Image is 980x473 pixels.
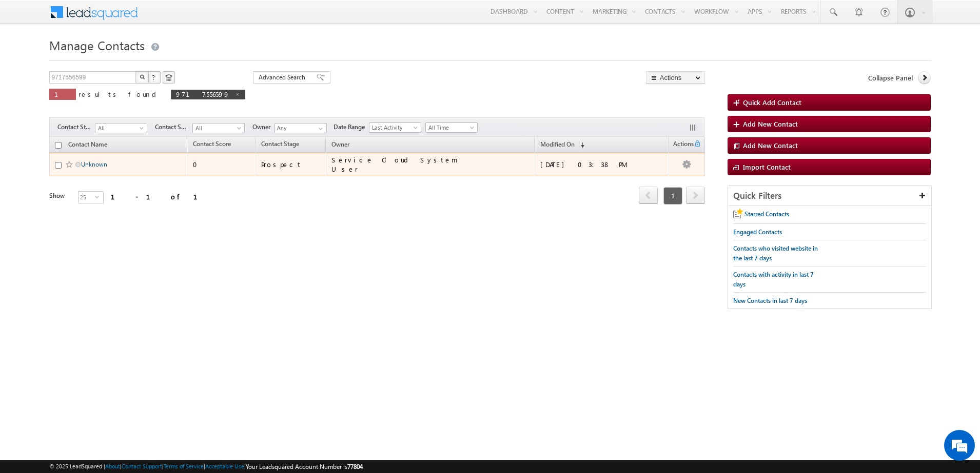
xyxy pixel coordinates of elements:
button: ? [148,71,161,84]
div: Prospect [261,160,322,169]
span: New Contacts in last 7 days [733,297,807,304]
div: [DATE] 03:38 PM [540,160,664,169]
input: Check all records [55,142,62,149]
a: Terms of Service [164,463,204,469]
span: 1 [663,187,682,204]
a: All [192,123,245,133]
span: Contact Stage [57,122,95,132]
a: Contact Name [63,139,112,152]
span: Owner [252,122,275,132]
span: ? [152,73,156,81]
span: results found [79,90,160,98]
span: Contacts who visited website in the last 7 days [733,244,818,262]
span: 1 [54,90,71,98]
span: Contacts with activity in last 7 days [733,271,814,288]
span: © 2025 LeadSquared | | | | | [49,462,363,471]
span: 9717556599 [176,90,230,98]
a: Contact Score [188,138,236,152]
a: All Time [425,122,478,133]
span: All Time [426,123,475,132]
span: Contact Stage [261,140,299,148]
span: All [193,124,242,133]
a: Contact Stage [256,138,304,152]
span: Contact Score [193,140,231,148]
span: select [95,194,103,199]
a: Unknown [81,160,107,168]
div: Quick Filters [728,186,932,206]
span: (sorted descending) [576,141,584,149]
a: prev [639,188,658,204]
span: Add New Contact [743,119,798,128]
a: About [105,463,120,469]
div: Service Cloud System User [331,155,473,174]
img: Search [140,74,145,79]
a: Last Activity [369,122,421,133]
span: 25 [79,192,95,203]
input: Type to Search [275,123,327,133]
span: Contact Source [155,122,192,132]
span: Advanced Search [259,73,308,82]
span: Collapse Panel [868,73,913,83]
div: Show [49,191,70,200]
span: 77804 [347,463,363,470]
span: Starred Contacts [744,210,789,218]
span: Actions [669,138,694,152]
span: Last Activity [369,123,418,132]
span: Add New Contact [743,141,798,150]
span: Owner [331,140,349,148]
span: Quick Add Contact [743,98,801,107]
span: Manage Contacts [49,37,145,53]
span: Engaged Contacts [733,228,782,236]
a: Acceptable Use [205,463,244,469]
span: next [686,187,705,204]
a: Contact Support [122,463,162,469]
span: prev [639,187,658,204]
a: Modified On (sorted descending) [535,138,590,152]
span: Import Contact [743,162,791,171]
a: next [686,188,705,204]
a: All [95,123,147,133]
button: Actions [646,71,705,84]
span: Your Leadsquared Account Number is [246,463,363,470]
a: Show All Items [313,124,326,134]
div: 1 - 1 of 1 [111,191,210,202]
span: Date Range [334,122,369,132]
span: All [95,124,144,133]
div: 0 [193,160,251,169]
span: Modified On [540,140,575,148]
